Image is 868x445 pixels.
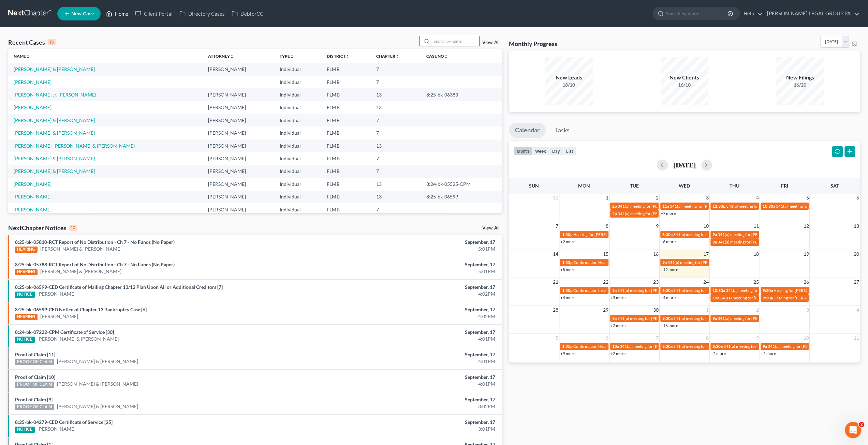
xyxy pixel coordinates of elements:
[620,344,686,349] span: 341(a) meeting for [PERSON_NAME]
[15,352,55,357] a: Proof of Claim [11]
[371,114,421,127] td: 7
[661,74,708,81] div: New Clients
[718,316,783,321] span: 341(a) meeting for [PERSON_NAME]
[755,306,760,314] span: 2
[673,344,739,349] span: 341(a) meeting for [PERSON_NAME]
[726,288,792,293] span: 341(a) meeting for [PERSON_NAME]
[228,8,267,20] a: DebtorCC
[667,260,769,265] span: 341(a) meeting for [PERSON_NAME] & [PERSON_NAME]
[321,139,370,152] td: FLMB
[560,295,575,300] a: +4 more
[764,8,859,20] a: [PERSON_NAME] LEGAL GROUP PA
[103,8,132,20] a: Home
[776,74,824,81] div: New Filings
[48,39,56,45] div: 15
[712,239,717,244] span: 9a
[26,55,30,59] i: unfold_more
[776,204,842,209] span: 341(a) meeting for [PERSON_NAME]
[803,250,809,258] span: 19
[274,178,321,190] td: Individual
[573,288,687,293] span: Confirmation hearing for [PERSON_NAME] & [PERSON_NAME]
[652,250,659,258] span: 16
[340,351,495,358] div: September, 17
[662,316,673,321] span: 9:30a
[712,344,723,349] span: 8:30a
[761,351,776,356] a: +2 more
[14,117,95,123] a: [PERSON_NAME] & [PERSON_NAME]
[14,155,95,161] a: [PERSON_NAME] & [PERSON_NAME]
[14,194,52,199] a: [PERSON_NAME]
[605,194,609,202] span: 1
[203,63,274,75] td: [PERSON_NAME]
[662,204,669,209] span: 11a
[421,88,502,101] td: 8:25-bk-06383
[549,123,576,138] a: Tasks
[661,81,708,88] div: 16/10
[853,222,860,230] span: 13
[321,191,370,203] td: FLMB
[208,54,234,59] a: Attorneyunfold_more
[15,269,38,275] div: HEARING
[371,152,421,165] td: 7
[655,194,659,202] span: 2
[15,329,114,335] a: 8:24-bk-07222-CPM Certificate of Service [30]
[673,161,696,168] h2: [DATE]
[610,351,626,356] a: +2 more
[421,191,502,203] td: 8:25-bk-06599
[673,316,739,321] span: 341(a) meeting for [PERSON_NAME]
[652,278,659,286] span: 23
[321,101,370,114] td: FLMB
[712,295,719,300] span: 11a
[431,36,479,46] input: Search by name...
[612,211,617,216] span: 2p
[560,267,575,272] a: +8 more
[612,344,619,349] span: 10a
[38,336,119,342] a: [PERSON_NAME] & [PERSON_NAME]
[203,203,274,216] td: [PERSON_NAME]
[340,419,495,426] div: September, 17
[15,307,147,312] a: 8:25-bk-06599-CED Notice of Chapter 13 Bankruptcy Case [6]
[57,403,138,410] a: [PERSON_NAME] & [PERSON_NAME]
[15,397,53,402] a: Proof of Claim [9]
[753,250,760,258] span: 18
[274,152,321,165] td: Individual
[803,278,809,286] span: 26
[662,344,673,349] span: 8:30a
[203,127,274,139] td: [PERSON_NAME]
[14,54,30,59] a: Nameunfold_more
[662,288,673,293] span: 8:30a
[755,334,760,342] span: 9
[718,239,783,244] span: 341(a) meeting for [PERSON_NAME]
[753,278,760,286] span: 25
[321,178,370,190] td: FLMB
[371,101,421,114] td: 13
[549,146,563,155] button: day
[274,139,321,152] td: Individual
[290,55,294,59] i: unfold_more
[578,183,590,189] span: Mon
[14,104,52,110] a: [PERSON_NAME]
[395,55,399,59] i: unfold_more
[563,146,576,155] button: list
[421,178,502,190] td: 8:24-bk-05525-CPM
[552,194,559,202] span: 31
[830,183,839,189] span: Sat
[40,246,121,252] a: [PERSON_NAME] & [PERSON_NAME]
[711,351,726,356] a: +2 more
[376,54,399,59] a: Chapterunfold_more
[321,165,370,178] td: FLMB
[274,76,321,88] td: Individual
[532,146,549,155] button: week
[705,334,709,342] span: 8
[562,260,573,265] span: 1:35p
[57,381,138,387] a: [PERSON_NAME] & [PERSON_NAME]
[652,306,659,314] span: 30
[340,426,495,432] div: 3:01PM
[703,278,709,286] span: 24
[661,295,676,300] a: +4 more
[673,232,739,237] span: 341(a) meeting for [PERSON_NAME]
[712,316,717,321] span: 9a
[321,203,370,216] td: FLMB
[853,334,860,342] span: 11
[371,88,421,101] td: 13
